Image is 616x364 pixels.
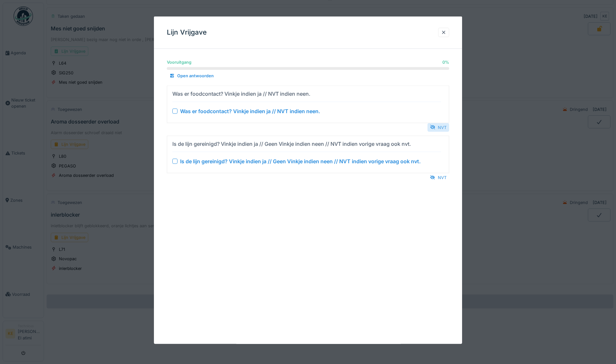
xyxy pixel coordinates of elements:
div: Vooruitgang [167,59,191,65]
div: 0 % [442,59,449,65]
progress: 0 % [167,67,449,70]
div: NVT [427,123,449,132]
div: NVT [427,173,449,182]
summary: Is de lijn gereinigd? Vinkje indien ja // Geen Vinkje indien neen // NVT indien vorige vraag ook ... [170,138,446,170]
h3: Lijn Vrijgave [167,28,207,37]
div: Was er foodcontact? Vinkje indien ja // NVT indien neen. [172,90,310,97]
summary: Was er foodcontact? Vinkje indien ja // NVT indien neen. Was er foodcontact? Vinkje indien ja // ... [170,88,446,120]
div: Open antwoorden [167,71,216,80]
div: Was er foodcontact? Vinkje indien ja // NVT indien neen. [180,107,320,115]
div: Is de lijn gereinigd? Vinkje indien ja // Geen Vinkje indien neen // NVT indien vorige vraag ook ... [180,157,421,165]
div: Is de lijn gereinigd? Vinkje indien ja // Geen Vinkje indien neen // NVT indien vorige vraag ook ... [172,140,411,147]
